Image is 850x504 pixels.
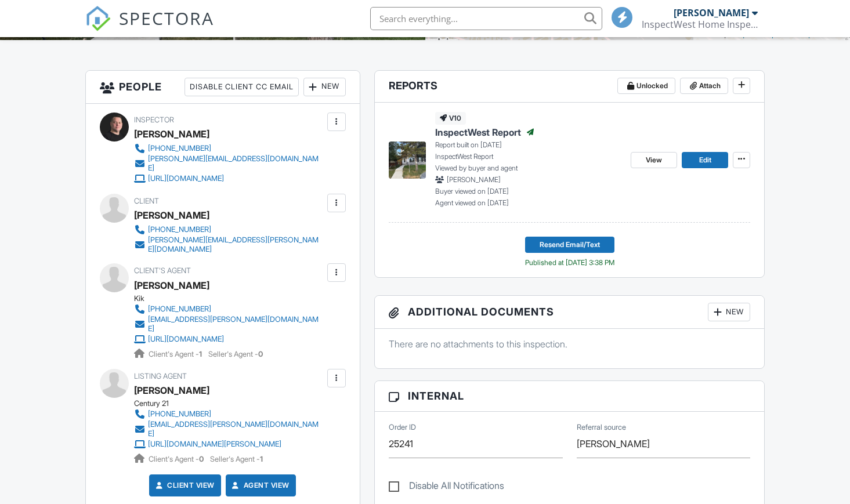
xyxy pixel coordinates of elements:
[674,7,749,19] div: [PERSON_NAME]
[642,19,758,30] div: InspectWest Home Inspection Ltd.
[208,350,263,358] span: Seller's Agent -
[185,78,299,96] div: Disable Client CC Email
[148,420,324,438] div: [EMAIL_ADDRESS][PERSON_NAME][DOMAIN_NAME]
[230,480,290,491] a: Agent View
[148,144,211,153] div: [PHONE_NUMBER]
[134,115,174,124] span: Inspector
[148,315,324,333] div: [EMAIL_ADDRESS][PERSON_NAME][DOMAIN_NAME]
[134,277,209,294] a: [PERSON_NAME]
[134,372,187,380] span: Listing Agent
[375,296,765,329] h3: Additional Documents
[134,438,324,450] a: [URL][DOMAIN_NAME][PERSON_NAME]
[148,304,211,314] div: [PHONE_NUMBER]
[134,294,334,303] div: Kik
[134,420,324,438] a: [EMAIL_ADDRESS][PERSON_NAME][DOMAIN_NAME]
[148,440,281,449] div: [URL][DOMAIN_NAME][PERSON_NAME]
[148,225,211,234] div: [PHONE_NUMBER]
[199,350,202,358] strong: 1
[149,350,204,358] span: Client's Agent -
[260,455,263,463] strong: 1
[375,381,765,411] h3: Internal
[134,197,159,205] span: Client
[134,408,324,420] a: [PHONE_NUMBER]
[134,125,209,143] div: [PERSON_NAME]
[708,303,750,321] div: New
[85,16,214,40] a: SPECTORA
[134,224,324,235] a: [PHONE_NUMBER]
[148,335,224,344] div: [URL][DOMAIN_NAME]
[370,7,602,30] input: Search everything...
[148,235,324,254] div: [PERSON_NAME][EMAIL_ADDRESS][PERSON_NAME][DOMAIN_NAME]
[148,174,224,183] div: [URL][DOMAIN_NAME]
[134,333,324,345] a: [URL][DOMAIN_NAME]
[134,382,209,399] a: [PERSON_NAME]
[86,71,360,104] h3: People
[148,409,211,419] div: [PHONE_NUMBER]
[303,78,346,96] div: New
[85,6,111,31] img: The Best Home Inspection Software - Spectora
[199,455,204,463] strong: 0
[134,266,191,275] span: Client's Agent
[134,303,324,315] a: [PHONE_NUMBER]
[149,455,205,463] span: Client's Agent -
[389,480,504,495] label: Disable All Notifications
[119,6,214,30] span: SPECTORA
[577,422,626,433] label: Referral source
[134,154,324,173] a: [PERSON_NAME][EMAIL_ADDRESS][DOMAIN_NAME]
[134,235,324,254] a: [PERSON_NAME][EMAIL_ADDRESS][PERSON_NAME][DOMAIN_NAME]
[134,399,334,408] div: Century 21
[258,350,263,358] strong: 0
[389,422,416,433] label: Order ID
[134,143,324,154] a: [PHONE_NUMBER]
[134,206,209,224] div: [PERSON_NAME]
[210,455,263,463] span: Seller's Agent -
[134,173,324,184] a: [URL][DOMAIN_NAME]
[134,315,324,333] a: [EMAIL_ADDRESS][PERSON_NAME][DOMAIN_NAME]
[153,480,215,491] a: Client View
[389,338,751,350] p: There are no attachments to this inspection.
[148,154,324,173] div: [PERSON_NAME][EMAIL_ADDRESS][DOMAIN_NAME]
